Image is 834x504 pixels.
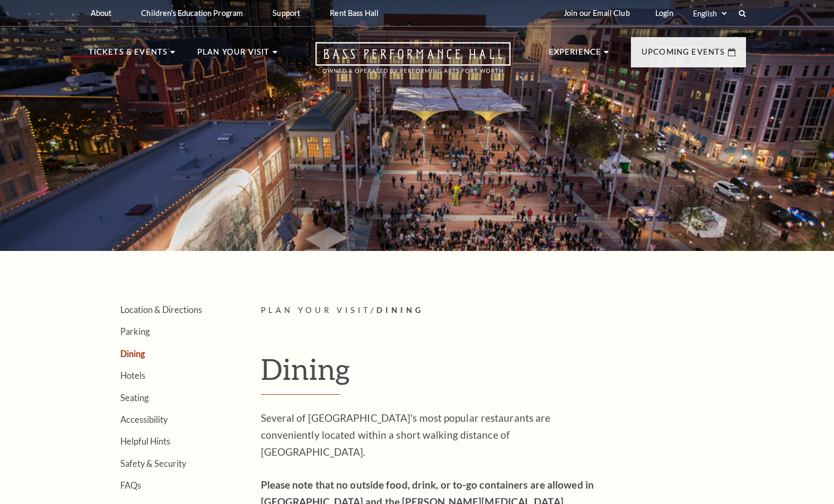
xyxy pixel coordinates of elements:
[273,8,300,18] p: Support
[691,8,728,19] select: Select:
[141,8,243,18] p: Children's Education Program
[91,8,112,18] p: About
[549,46,602,65] p: Experience
[89,46,168,65] p: Tickets & Events
[120,326,150,336] a: Parking
[120,393,148,403] a: Seating
[376,306,424,315] span: Dining
[197,46,270,65] p: Plan Your Visit
[120,458,186,468] a: Safety & Security
[261,306,371,315] span: Plan Your Visit
[120,305,202,315] a: Location & Directions
[330,8,379,18] p: Rent Bass Hall
[261,304,746,317] p: /
[120,480,141,490] a: FAQs
[120,436,170,446] a: Helpful Hints
[120,370,145,380] a: Hotels
[120,349,145,359] a: Dining
[261,410,605,460] p: Several of [GEOGRAPHIC_DATA]'s most popular restaurants are conveniently located within a short w...
[642,46,725,65] p: Upcoming Events
[120,414,168,424] a: Accessibility
[261,352,746,395] h1: Dining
